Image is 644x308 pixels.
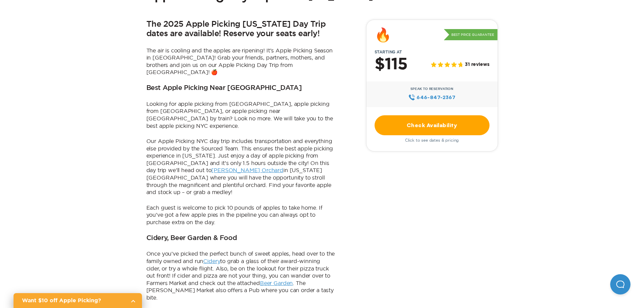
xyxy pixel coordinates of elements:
[408,94,455,101] a: 646‍-847‍-2367
[375,56,407,73] h2: $115
[22,297,125,305] h2: Want $10 off Apple Picking?
[203,258,220,264] a: Cidery
[375,28,391,42] div: 🔥
[146,138,336,196] p: Our Apple Picking NYC day trip includes transportation and everything else provided by the Source...
[146,20,336,39] h2: The 2025 Apple Picking [US_STATE] Day Trip dates are available! Reserve your seats early!
[610,274,630,294] iframe: Help Scout Beacon - Open
[366,50,410,54] span: Starting at
[375,115,490,135] a: Check Availability
[405,138,459,143] span: Click to see dates & pricing
[410,87,453,91] span: Speak to Reservation
[146,250,336,301] p: Once you’ve picked the perfect bunch of sweet apples, head over to the family owned and run to gr...
[146,234,237,242] h3: Cidery, Beer Garden & Food
[444,29,498,41] p: Best Price Guarantee
[416,94,455,101] span: 646‍-847‍-2367
[211,167,283,173] a: [PERSON_NAME] Orchard
[465,62,489,68] span: 31 reviews
[146,204,336,226] p: Each guest is welcome to pick 10 pounds of apples to take home. If you’ve got a few apple pies in...
[146,84,302,92] h3: Best Apple Picking Near [GEOGRAPHIC_DATA]
[260,280,293,286] a: Beer Garden
[146,100,336,129] p: Looking for apple picking from [GEOGRAPHIC_DATA], apple picking from [GEOGRAPHIC_DATA], or apple ...
[146,47,336,76] p: The air is cooling and the apples are ripening! It’s Apple Picking Season in [GEOGRAPHIC_DATA]! G...
[14,293,142,308] a: Want $10 off Apple Picking?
